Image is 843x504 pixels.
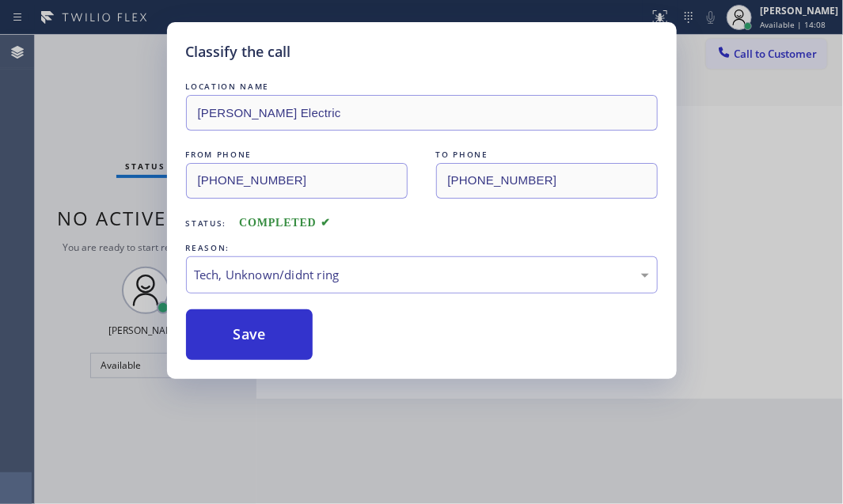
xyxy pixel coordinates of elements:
button: Save [186,309,313,360]
div: Tech, Unknown/didnt ring [195,266,649,284]
input: To phone [436,163,658,199]
span: Status: [186,218,227,229]
span: COMPLETED [239,217,331,229]
div: TO PHONE [436,146,658,163]
div: FROM PHONE [186,146,408,163]
h5: Classify the call [186,41,291,63]
input: From phone [186,163,408,199]
div: LOCATION NAME [186,78,658,95]
div: REASON: [186,240,658,256]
